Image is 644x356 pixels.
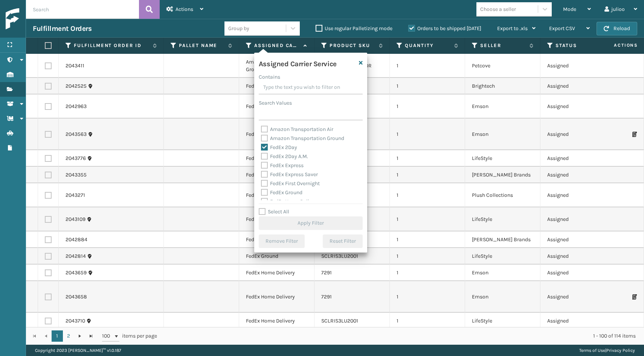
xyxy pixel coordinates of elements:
td: FedEx Ground [239,150,314,167]
td: FedEx Home Delivery [239,313,314,329]
span: 100 [102,332,113,340]
td: Amazon Transportation Ground [239,54,314,78]
td: 1 [390,313,465,329]
input: Type the text you wish to filter on [259,81,363,94]
label: Pallet Name [179,42,224,49]
span: Go to the last page [88,333,94,339]
a: 2043710 [66,317,85,325]
div: Group by [228,24,249,32]
td: Assigned [540,119,616,150]
td: Assigned [540,207,616,231]
a: 2043776 [66,155,86,162]
div: 1 - 100 of 114 items [168,332,636,340]
td: FedEx Ground [239,94,314,119]
label: Orders to be shipped [DATE] [408,25,481,32]
label: FedEx Express Saver [261,171,318,178]
span: Mode [563,6,576,12]
label: Contains [259,73,280,81]
label: Status [555,42,601,49]
button: Reload [597,22,637,35]
td: FedEx Home Delivery [239,281,314,313]
td: 1 [390,231,465,248]
td: 1 [390,265,465,281]
td: FedEx Ground [239,248,314,265]
a: 2043109 [66,216,85,223]
a: SCLRIS3LU2001 [321,253,358,259]
td: LifeStyle [465,207,540,231]
a: 2043271 [66,192,85,199]
td: Assigned [540,94,616,119]
td: [PERSON_NAME] Brands [465,231,540,248]
a: 7291 [321,269,332,276]
button: Remove Filter [259,234,305,248]
label: Assigned Carrier Service [254,42,300,49]
td: 1 [390,167,465,183]
label: Use regular Palletizing mode [316,25,392,32]
td: 1 [390,119,465,150]
td: Emson [465,281,540,313]
a: 2043658 [66,293,87,301]
td: Assigned [540,313,616,329]
a: SCLRIS3LU2001 [321,318,358,324]
td: Assigned [540,231,616,248]
td: Emson [465,265,540,281]
td: 1 [390,94,465,119]
a: 2042525 [66,82,87,90]
td: Assigned [540,248,616,265]
label: Amazon Transportation Ground [261,135,344,141]
a: 7291 [321,294,332,300]
td: FedEx Ground [239,207,314,231]
td: 1 [390,54,465,78]
td: Assigned [540,265,616,281]
a: 2 [63,330,74,342]
td: 1 [390,248,465,265]
td: Assigned [540,78,616,94]
td: Assigned [540,150,616,167]
a: Terms of Use [579,348,605,353]
p: Copyright 2023 [PERSON_NAME]™ v 1.0.187 [35,345,121,356]
td: Assigned [540,183,616,207]
label: FedEx Express [261,162,304,169]
td: LifeStyle [465,313,540,329]
td: Assigned [540,281,616,313]
td: FedEx Ground [239,231,314,248]
label: Amazon Transportation Air [261,126,333,132]
img: logo [6,8,73,30]
td: [PERSON_NAME] Brands [465,167,540,183]
td: 1 [390,183,465,207]
label: Fulfillment Order Id [74,42,149,49]
i: Print Packing Slip [632,132,637,137]
td: LifeStyle [465,150,540,167]
label: Quantity [405,42,450,49]
td: Plush Collections [465,183,540,207]
a: 2043659 [66,269,87,277]
div: Choose a seller [480,5,516,13]
td: FedEx Ground [239,167,314,183]
td: 1 [390,281,465,313]
td: FedEx Ground [239,78,314,94]
span: Actions [175,6,193,12]
td: LifeStyle [465,248,540,265]
span: Export to .xls [497,25,528,32]
td: Emson [465,119,540,150]
a: 2042963 [66,103,87,110]
label: Product SKU [330,42,375,49]
a: Go to the next page [74,330,85,342]
a: 2043355 [66,171,87,179]
span: items per page [102,330,157,342]
td: Brightech [465,78,540,94]
label: FedEx 2Day [261,144,297,151]
td: Assigned [540,54,616,78]
label: Search Values [259,99,292,107]
td: FedEx Ground [239,119,314,150]
a: Privacy Policy [606,348,635,353]
span: Actions [590,39,642,52]
button: Reset Filter [323,234,363,248]
i: Print Packing Slip [632,294,637,300]
div: | [579,345,635,356]
label: FedEx Home Delivery [261,198,319,205]
label: Seller [480,42,526,49]
td: 1 [390,78,465,94]
label: FedEx Ground [261,189,302,196]
h4: Assigned Carrier Service [259,57,337,68]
